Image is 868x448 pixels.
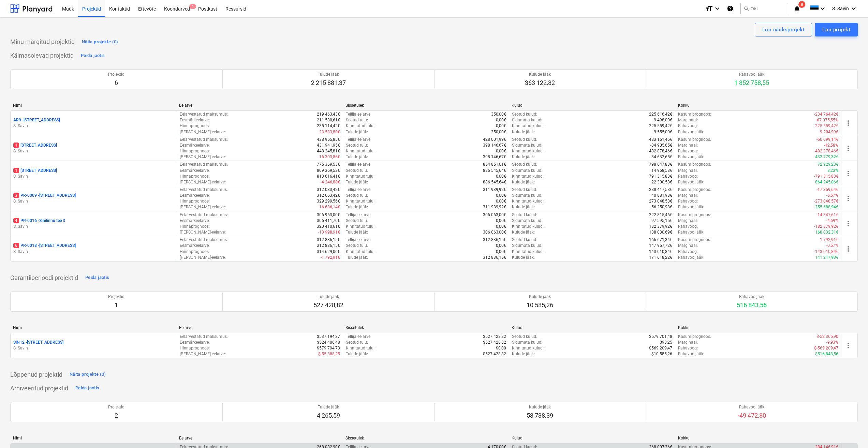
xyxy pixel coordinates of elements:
[317,111,340,117] p: 219 463,43€
[346,154,368,160] p: Tulude jääk :
[189,4,196,9] span: 1
[483,137,506,143] p: 428 001,99€
[180,340,210,345] p: Eesmärkeelarve :
[13,193,76,198] p: PR-0009 - [STREET_ADDRESS]
[512,103,672,108] div: Kulud
[346,117,368,123] p: Seotud tulu :
[826,243,838,249] p: -0,57%
[649,255,672,260] p: 171 618,22€
[13,143,174,154] div: 1[STREET_ADDRESS]S. Savin
[10,38,75,46] p: Minu märgitud projektid
[678,148,698,154] p: Rahavoog :
[814,111,838,117] p: -234 764,42€
[649,174,672,179] p: 791 315,83€
[180,162,228,167] p: Eelarvestatud maksumus :
[180,154,226,160] p: [PERSON_NAME]-eelarve :
[346,137,371,143] p: Tellija eelarve :
[180,179,226,185] p: [PERSON_NAME]-eelarve :
[678,137,711,143] p: Kasumiprognoos :
[346,249,374,255] p: Kinnitatud tulu :
[822,25,850,34] div: Loo projekt
[108,72,124,77] p: Projektid
[512,168,542,174] p: Sidumata kulud :
[816,137,838,143] p: -50 099,14€
[85,274,109,282] div: Peida jaotis
[512,340,542,345] p: Sidumata kulud :
[496,198,506,204] p: 0,00€
[311,72,346,77] p: Tulude jääk
[527,301,553,309] p: 10 585,26
[346,229,368,235] p: Tulude jääk :
[80,36,120,47] button: Näita projekte (0)
[512,224,544,229] p: Kinnitatud kulud :
[496,193,506,198] p: 0,00€
[13,168,57,174] p: [STREET_ADDRESS]
[321,255,340,260] p: -1 792,91€
[649,148,672,154] p: 482 878,46€
[346,179,368,185] p: Tulude jääk :
[654,117,672,123] p: 9 498,00€
[483,168,506,174] p: 886 545,64€
[180,123,210,129] p: Hinnaprognoos :
[491,129,506,135] p: 350,00€
[179,103,340,108] div: Eelarve
[346,243,368,249] p: Seotud tulu :
[317,162,340,167] p: 775 369,53€
[180,187,228,193] p: Eelarvestatud maksumus :
[512,218,542,224] p: Sidumata kulud :
[496,174,506,179] p: 0,00€
[346,204,368,210] p: Tulude jääk :
[346,255,368,260] p: Tulude jääk :
[13,148,174,154] p: S. Savin
[678,345,698,351] p: Rahavoog :
[512,123,544,129] p: Kinnitatud kulud :
[512,154,535,160] p: Kulude jääk :
[346,237,371,243] p: Tellija eelarve :
[345,103,506,108] div: Sissetulek
[84,272,111,283] button: Peida jaotis
[737,294,767,300] p: Rahavoo jääk
[180,334,228,340] p: Eelarvestatud maksumus :
[346,193,368,198] p: Seotud tulu :
[651,179,672,185] p: 22 300,58€
[346,334,371,340] p: Tellija eelarve :
[317,123,340,129] p: 235 114,42€
[313,301,343,309] p: 527 428,82
[483,237,506,243] p: 312 836,15€
[512,334,537,340] p: Seotud kulud :
[496,243,506,249] p: 0,00€
[814,249,838,255] p: -143 010,84€
[815,229,838,235] p: 168 032,31€
[824,143,838,148] p: -12,58%
[826,193,838,198] p: -5,57%
[346,187,371,193] p: Tellija eelarve :
[13,168,174,179] div: 1[STREET_ADDRESS]S. Savin
[346,111,371,117] p: Tellija eelarve :
[650,143,672,148] p: -34 905,65€
[180,111,228,117] p: Eelarvestatud maksumus :
[483,340,506,345] p: $527 428,82
[346,345,374,351] p: Kinnitatud tulu :
[346,168,368,174] p: Seotud tulu :
[650,154,672,160] p: -34 632,65€
[13,249,174,255] p: S. Savin
[13,198,174,204] p: S. Savin
[81,52,105,60] div: Peida jaotis
[82,38,118,46] div: Näita projekte (0)
[678,187,711,193] p: Kasumiprognoos :
[678,204,704,210] p: Rahavoo jääk :
[346,162,371,167] p: Tellija eelarve :
[311,79,346,87] p: 2 215 881,37
[678,198,698,204] p: Rahavoog :
[651,204,672,210] p: 56 250,98€
[678,111,711,117] p: Kasumiprognoos :
[13,345,174,351] p: S. Savin
[346,143,368,148] p: Seotud tulu :
[512,137,537,143] p: Seotud kulud :
[180,218,210,224] p: Eesmärkeelarve :
[815,154,838,160] p: 432 779,32€
[108,301,124,309] p: 1
[180,193,210,198] p: Eesmärkeelarve :
[180,148,210,154] p: Hinnaprognoos :
[815,255,838,260] p: 141 217,93€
